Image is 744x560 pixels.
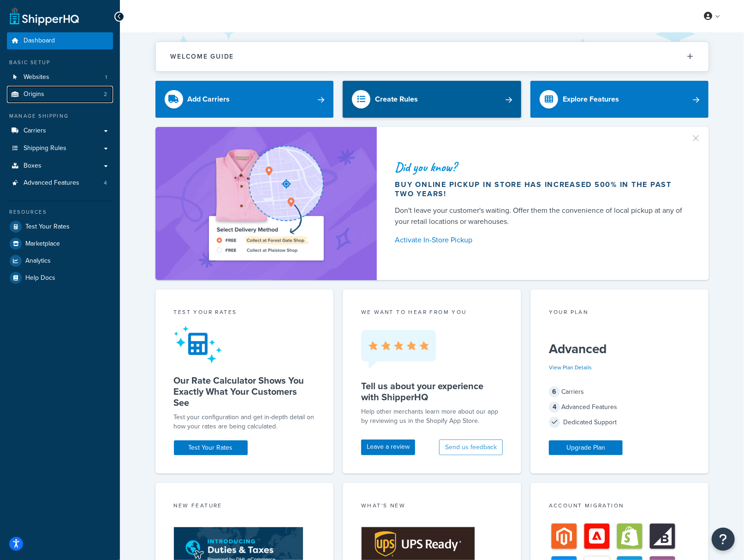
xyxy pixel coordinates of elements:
[174,413,315,431] div: Test your configuration and get in-depth detail on how your rates are being calculated.
[530,81,709,118] a: Explore Features
[174,440,248,455] a: Test Your Rates
[7,218,113,235] a: Test Your Rates
[7,175,113,192] li: Advanced Features
[439,440,503,455] button: Send us feedback
[361,501,503,512] div: What's New
[375,93,418,106] div: Create Rules
[105,73,107,81] span: 1
[395,161,687,174] div: Did you know?
[549,440,623,455] a: Upgrade Plan
[395,180,687,199] div: Buy online pickup in store has increased 500% in the past two years!
[171,53,234,60] h2: Welcome Guide
[395,205,687,227] div: Don't leave your customer's waiting. Offer them the convenience of local pickup at any of your re...
[7,32,113,49] a: Dashboard
[104,179,107,187] span: 4
[174,308,315,319] div: Test your rates
[7,175,113,192] a: Advanced Features4
[549,386,560,397] span: 6
[174,375,315,408] h5: Our Rate Calculator Shows You Exactly What Your Customers See
[7,86,113,103] li: Origins
[549,363,592,372] a: View Plan Details
[25,223,70,231] span: Test Your Rates
[7,86,113,103] a: Origins2
[361,380,503,403] h5: Tell us about your experience with ShipperHQ
[361,308,503,316] p: we want to hear from you
[7,69,113,86] li: Websites
[549,308,690,319] div: Your Plan
[712,528,735,551] button: Open Resource Center
[549,401,690,414] div: Advanced Features
[155,81,334,118] a: Add Carriers
[24,179,79,187] span: Advanced Features
[24,162,42,170] span: Boxes
[7,59,113,66] div: Basic Setup
[7,270,113,286] a: Help Docs
[104,90,107,98] span: 2
[395,234,687,247] a: Activate In-Store Pickup
[361,440,415,455] a: Leave a review
[7,140,113,157] a: Shipping Rules
[7,157,113,175] a: Boxes
[24,90,44,98] span: Origins
[549,342,690,356] h5: Advanced
[549,501,690,512] div: Account Migration
[25,257,51,265] span: Analytics
[7,112,113,120] div: Manage Shipping
[183,141,350,266] img: ad-shirt-map-b0359fc47e01cab431d101c4b569394f6a03f54285957d908178d52f29eb9668.png
[343,81,521,118] a: Create Rules
[24,37,55,45] span: Dashboard
[24,73,49,81] span: Websites
[7,69,113,86] a: Websites1
[7,235,113,252] a: Marketplace
[25,240,60,248] span: Marketplace
[549,385,690,398] div: Carriers
[563,93,619,106] div: Explore Features
[188,93,230,106] div: Add Carriers
[24,127,46,135] span: Carriers
[174,501,315,512] div: New Feature
[361,407,503,426] p: Help other merchants learn more about our app by reviewing us in the Shopify App Store.
[7,122,113,139] a: Carriers
[7,253,113,269] a: Analytics
[7,208,113,216] div: Resources
[25,274,55,282] span: Help Docs
[24,145,66,152] span: Shipping Rules
[156,42,708,71] button: Welcome Guide
[549,402,560,413] span: 4
[549,416,690,429] div: Dedicated Support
